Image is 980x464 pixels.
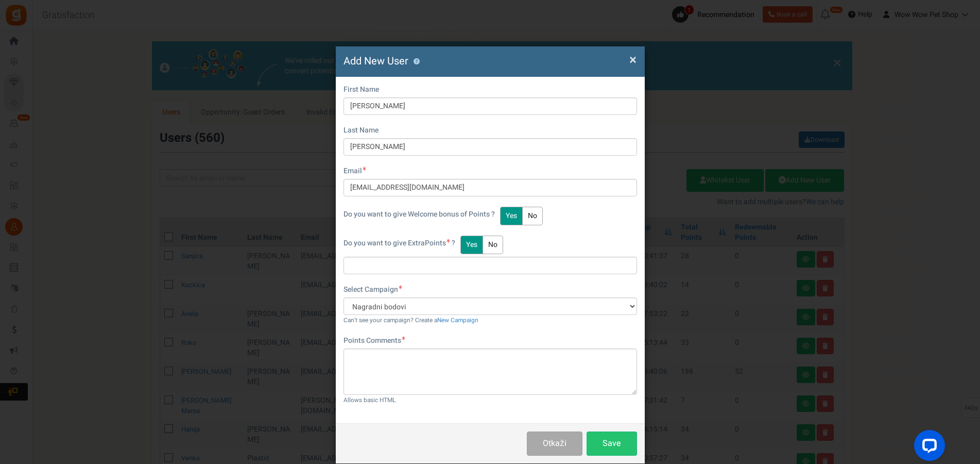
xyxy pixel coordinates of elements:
[343,238,425,248] span: Do you want to give Extra
[522,207,543,225] button: No
[343,396,396,405] small: Allows basic HTML
[343,316,478,325] small: Can't see your campaign? Create a
[527,432,582,456] button: Otkaži
[343,125,379,136] label: Last Name
[500,207,523,225] button: Yes
[414,58,420,65] button: ?
[343,54,408,69] span: Add New User
[343,209,495,220] label: Do you want to give Welcome bonus of Points ?
[460,236,483,254] button: Yes
[629,50,637,70] span: ×
[452,238,455,248] span: ?
[343,336,405,346] label: Points Comments
[437,316,478,325] a: New Campaign
[343,85,379,95] label: First Name
[483,236,503,254] button: No
[343,285,402,295] label: Select Campaign
[587,432,637,456] button: Save
[343,238,455,248] label: Points
[343,166,366,176] label: Email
